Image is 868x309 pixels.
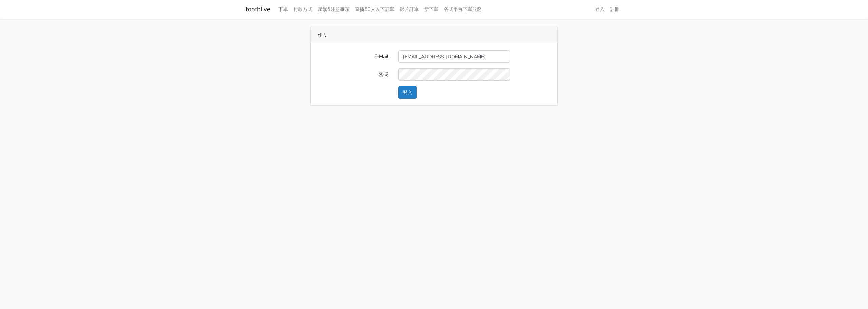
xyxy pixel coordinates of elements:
[607,3,622,16] a: 註冊
[276,3,291,16] a: 下單
[312,68,393,81] label: 密碼
[592,3,607,16] a: 登入
[311,27,557,43] div: 登入
[312,50,393,63] label: E-Mail
[421,3,441,16] a: 新下單
[291,3,315,16] a: 付款方式
[246,3,270,16] a: topfblive
[352,3,397,16] a: 直播50人以下訂單
[315,3,352,16] a: 聯繫&注意事項
[441,3,485,16] a: 各式平台下單服務
[398,86,417,99] button: 登入
[397,3,421,16] a: 影片訂單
